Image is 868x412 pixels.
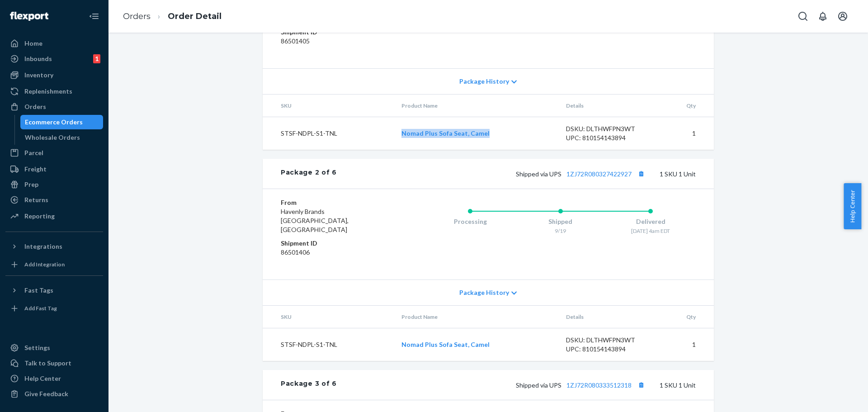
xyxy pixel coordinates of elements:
[559,95,658,117] th: Details
[263,306,394,328] th: SKU
[24,212,55,221] div: Reporting
[559,306,658,328] th: Details
[25,118,83,127] div: Ecommerce Orders
[10,12,48,21] img: Flexport logo
[24,260,65,268] div: Add Integration
[605,227,696,235] div: [DATE] 4am EDT
[5,257,103,272] a: Add Integration
[24,102,46,111] div: Orders
[123,11,151,21] a: Orders
[566,133,651,142] div: UPC: 810154143894
[24,87,72,96] div: Replenishments
[635,168,647,180] button: Copy tracking number
[425,217,515,226] div: Processing
[263,117,394,150] td: STSF-NDPL-S1-TNL
[24,389,68,398] div: Give Feedback
[263,95,394,117] th: SKU
[263,328,394,361] td: STSF-NDPL-S1-TNL
[337,168,696,180] div: 1 SKU 1 Unit
[635,379,647,391] button: Copy tracking number
[658,306,714,328] th: Qty
[515,227,606,235] div: 9/19
[281,248,389,257] dd: 86501406
[24,54,52,63] div: Inbounds
[85,7,103,25] button: Close Navigation
[24,359,71,368] div: Talk to Support
[5,341,103,355] a: Settings
[5,84,103,99] a: Replenishments
[24,195,48,204] div: Returns
[5,371,103,386] a: Help Center
[20,115,104,129] a: Ecommerce Orders
[658,95,714,117] th: Qty
[566,381,632,389] a: 1ZJ72R080333512318
[834,7,852,25] button: Open account menu
[24,148,43,157] div: Parcel
[814,7,832,25] button: Open notifications
[5,301,103,316] a: Add Fast Tag
[459,77,509,86] span: Package History
[5,68,103,82] a: Inventory
[459,288,509,297] span: Package History
[281,37,389,46] dd: 86501405
[24,374,61,383] div: Help Center
[337,379,696,391] div: 1 SKU 1 Unit
[5,283,103,298] button: Fast Tags
[93,54,100,63] div: 1
[24,286,53,295] div: Fast Tags
[5,146,103,160] a: Parcel
[401,341,490,348] a: Nomad Plus Sofa Seat, Camel
[24,343,50,352] div: Settings
[281,168,337,180] div: Package 2 of 6
[566,345,651,354] div: UPC: 810154143894
[24,165,47,174] div: Freight
[794,7,812,25] button: Open Search Box
[5,36,103,51] a: Home
[281,379,337,391] div: Package 3 of 6
[5,209,103,223] a: Reporting
[116,3,229,30] ol: breadcrumbs
[394,306,559,328] th: Product Name
[281,239,389,248] dt: Shipment ID
[605,217,696,226] div: Delivered
[5,177,103,192] a: Prep
[516,381,647,389] span: Shipped via UPS
[5,239,103,254] button: Integrations
[5,387,103,401] button: Give Feedback
[24,304,57,312] div: Add Fast Tag
[658,117,714,150] td: 1
[566,336,651,345] div: DSKU: DLTHWFPN3WT
[394,95,559,117] th: Product Name
[5,193,103,207] a: Returns
[24,180,38,189] div: Prep
[566,124,651,133] div: DSKU: DLTHWFPN3WT
[515,217,606,226] div: Shipped
[24,71,53,80] div: Inventory
[281,198,389,207] dt: From
[5,52,103,66] a: Inbounds1
[24,242,62,251] div: Integrations
[20,130,104,145] a: Wholesale Orders
[658,328,714,361] td: 1
[25,133,80,142] div: Wholesale Orders
[516,170,647,178] span: Shipped via UPS
[168,11,222,21] a: Order Detail
[5,99,103,114] a: Orders
[24,39,42,48] div: Home
[281,208,349,233] span: Havenly Brands [GEOGRAPHIC_DATA], [GEOGRAPHIC_DATA]
[5,162,103,176] a: Freight
[566,170,632,178] a: 1ZJ72R080327422927
[844,183,861,229] button: Help Center
[5,356,103,370] a: Talk to Support
[401,129,490,137] a: Nomad Plus Sofa Seat, Camel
